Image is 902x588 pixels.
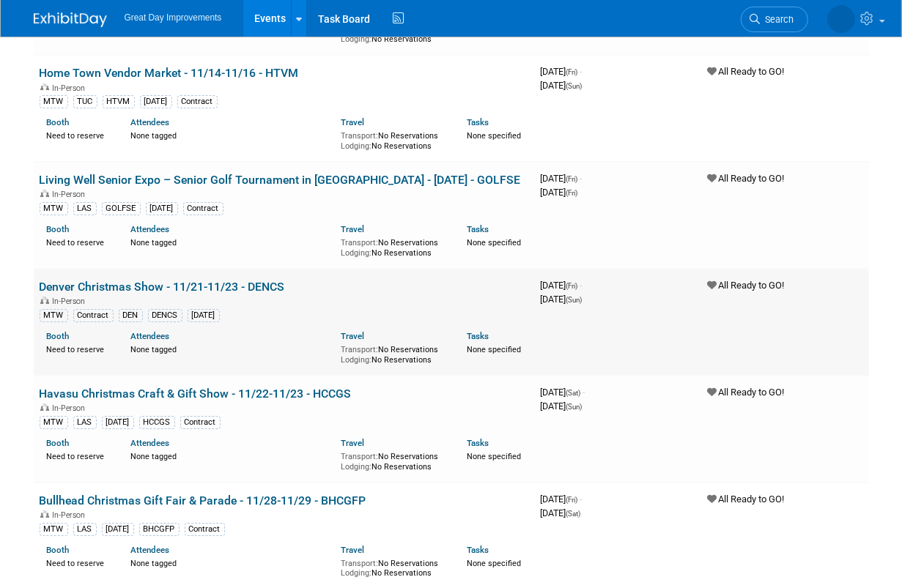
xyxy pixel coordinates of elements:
span: Transport: [341,131,378,141]
div: GOLFSE [102,202,141,215]
a: Travel [341,224,364,234]
a: Tasks [467,545,489,555]
div: None tagged [130,235,330,248]
div: No Reservations No Reservations [341,235,445,258]
div: LAS [73,523,97,536]
span: (Sat) [566,510,581,518]
div: HCCGS [139,416,175,429]
span: Lodging: [341,355,371,365]
div: LAS [73,416,97,429]
div: Need to reserve [47,556,109,569]
span: All Ready to GO! [708,387,785,398]
div: [DATE] [102,523,134,536]
div: LAS [73,202,97,215]
div: None tagged [130,342,330,355]
span: All Ready to GO! [708,66,785,77]
div: Need to reserve [47,342,109,355]
span: Lodging: [341,568,371,578]
a: Home Town Vendor Market - 11/14-11/16 - HTVM [40,66,299,80]
span: (Sat) [566,389,581,397]
span: (Fri) [566,175,578,183]
div: DEN [119,309,143,322]
span: Transport: [341,559,378,568]
span: Transport: [341,345,378,354]
div: TUC [73,95,97,108]
div: DENCS [148,309,182,322]
span: None specified [467,131,521,141]
span: All Ready to GO! [708,494,785,505]
a: Attendees [130,545,169,555]
span: [DATE] [541,66,583,77]
div: Contract [73,309,114,322]
img: In-Person Event [40,190,49,197]
a: Travel [341,438,364,448]
img: Richard Stone [827,5,855,33]
a: Attendees [130,117,169,127]
div: MTW [40,202,68,215]
div: Contract [177,95,218,108]
div: [DATE] [146,202,178,215]
span: None specified [467,559,521,568]
a: Travel [341,545,364,555]
span: In-Person [53,83,90,93]
a: Attendees [130,224,169,234]
span: [DATE] [541,280,583,291]
span: [DATE] [541,387,585,398]
span: (Sun) [566,403,583,411]
span: Transport: [341,238,378,248]
div: [DATE] [102,416,134,429]
a: Tasks [467,438,489,448]
div: MTW [40,416,68,429]
img: ExhibitDay [34,12,107,27]
span: - [580,66,583,77]
div: Need to reserve [47,449,109,462]
div: No Reservations No Reservations [341,128,445,151]
a: Booth [47,224,70,234]
span: (Fri) [566,496,578,504]
div: MTW [40,95,68,108]
a: Booth [47,117,70,127]
span: Search [761,14,794,25]
span: None specified [467,238,521,248]
div: Contract [183,202,223,215]
span: - [580,173,583,184]
div: BHCGFP [139,523,180,536]
span: In-Person [53,190,90,199]
a: Booth [47,331,70,341]
a: Booth [47,438,70,448]
span: All Ready to GO! [708,280,785,291]
div: No Reservations No Reservations [341,556,445,578]
a: Bullhead Christmas Gift Fair & Parade - 11/28-11/29 - BHCGFP [40,494,366,507]
span: (Fri) [566,68,578,76]
a: Attendees [130,331,169,341]
a: Travel [341,331,364,341]
img: In-Person Event [40,83,49,91]
span: Transport: [341,452,378,461]
div: MTW [40,523,68,536]
span: (Fri) [566,189,578,197]
span: In-Person [53,510,90,520]
span: Lodging: [341,462,371,472]
a: Travel [341,117,364,127]
span: In-Person [53,403,90,413]
div: [DATE] [188,309,220,322]
a: Attendees [130,438,169,448]
img: In-Person Event [40,510,49,518]
span: [DATE] [541,294,583,305]
span: [DATE] [541,173,583,184]
span: (Sun) [566,82,583,90]
span: In-Person [53,297,90,306]
div: No Reservations No Reservations [341,449,445,472]
a: Tasks [467,117,489,127]
div: No Reservations No Reservations [341,342,445,365]
img: In-Person Event [40,297,49,304]
span: (Fri) [566,282,578,290]
div: Contract [180,416,221,429]
span: [DATE] [541,80,583,91]
div: None tagged [130,556,330,569]
span: Lodging: [341,248,371,258]
span: (Sun) [566,296,583,304]
span: - [583,387,585,398]
div: Need to reserve [47,235,109,248]
span: Great Day Improvements [125,12,222,23]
